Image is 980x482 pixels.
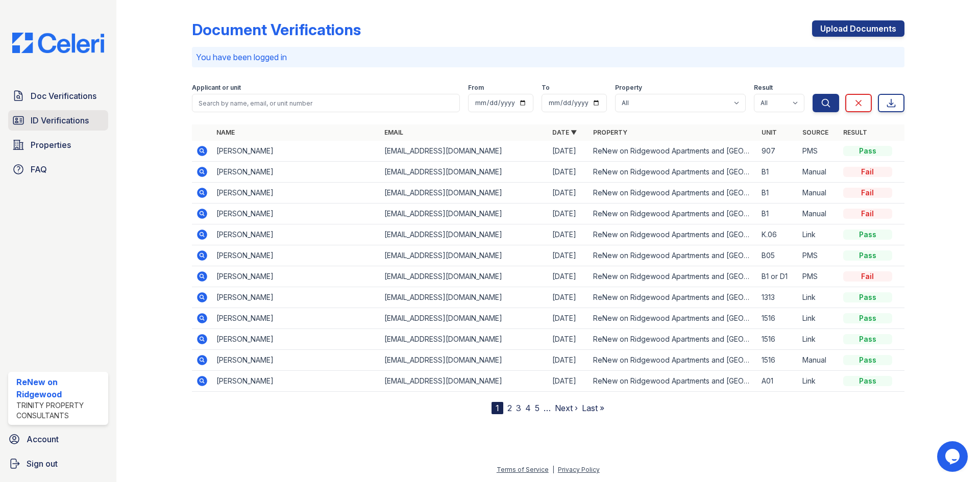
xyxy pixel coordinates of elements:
td: [DATE] [548,350,589,371]
td: [EMAIL_ADDRESS][DOMAIN_NAME] [380,266,548,287]
td: [DATE] [548,287,589,308]
td: [PERSON_NAME] [212,308,380,329]
td: [DATE] [548,141,589,162]
label: Result [754,84,773,92]
td: 1516 [757,350,798,371]
td: [EMAIL_ADDRESS][DOMAIN_NAME] [380,287,548,308]
span: Doc Verifications [31,90,96,102]
td: [EMAIL_ADDRESS][DOMAIN_NAME] [380,204,548,224]
a: Name [216,129,235,136]
a: Date ▼ [552,129,577,136]
td: 1516 [757,329,798,350]
label: Applicant or unit [192,84,241,92]
input: Search by name, email, or unit number [192,94,460,112]
td: [DATE] [548,224,589,245]
td: B05 [757,245,798,266]
td: [PERSON_NAME] [212,266,380,287]
a: Property [593,129,627,136]
td: 1516 [757,308,798,329]
a: Last » [582,403,604,413]
td: ReNew on Ridgewood Apartments and [GEOGRAPHIC_DATA] [589,371,757,392]
span: Properties [31,139,71,151]
a: ID Verifications [8,110,108,131]
a: Sign out [4,453,112,474]
td: Manual [798,350,839,371]
td: [PERSON_NAME] [212,245,380,266]
td: ReNew on Ridgewood Apartments and [GEOGRAPHIC_DATA] [589,287,757,308]
a: 2 [507,403,512,413]
a: Account [4,429,112,449]
div: Fail [843,271,892,282]
div: Pass [843,146,892,156]
td: ReNew on Ridgewood Apartments and [GEOGRAPHIC_DATA] [589,183,757,204]
div: Pass [843,334,892,344]
td: [DATE] [548,245,589,266]
td: [EMAIL_ADDRESS][DOMAIN_NAME] [380,350,548,371]
td: Link [798,329,839,350]
td: [DATE] [548,308,589,329]
td: ReNew on Ridgewood Apartments and [GEOGRAPHIC_DATA] [589,224,757,245]
td: [EMAIL_ADDRESS][DOMAIN_NAME] [380,183,548,204]
td: [PERSON_NAME] [212,350,380,371]
div: 1 [492,402,503,414]
td: ReNew on Ridgewood Apartments and [GEOGRAPHIC_DATA] [589,141,757,162]
div: Fail [843,167,892,177]
div: ReNew on Ridgewood [16,376,104,400]
label: Property [615,84,642,92]
label: To [542,84,550,92]
span: Sign out [27,458,58,470]
a: 3 [516,403,521,413]
td: [DATE] [548,371,589,392]
div: Fail [843,209,892,219]
td: [PERSON_NAME] [212,162,380,183]
td: 1313 [757,287,798,308]
div: Pass [843,313,892,323]
td: PMS [798,141,839,162]
a: Properties [8,135,108,155]
a: Next › [555,403,578,413]
a: Unit [762,129,777,136]
td: [EMAIL_ADDRESS][DOMAIN_NAME] [380,329,548,350]
td: 907 [757,141,798,162]
td: ReNew on Ridgewood Apartments and [GEOGRAPHIC_DATA] [589,162,757,183]
a: Result [843,129,867,136]
td: Link [798,287,839,308]
td: Link [798,308,839,329]
div: Pass [843,292,892,302]
td: ReNew on Ridgewood Apartments and [GEOGRAPHIC_DATA] [589,308,757,329]
img: CE_Logo_Blue-a8612792a0a2168367f1c8372b55b34899dd931a85d93a1a3d3e32e68fde9ad4.png [4,33,112,53]
div: Pass [843,355,892,365]
td: A01 [757,371,798,392]
td: [PERSON_NAME] [212,371,380,392]
a: Email [384,129,403,136]
td: ReNew on Ridgewood Apartments and [GEOGRAPHIC_DATA] [589,266,757,287]
td: PMS [798,266,839,287]
td: [DATE] [548,329,589,350]
td: [EMAIL_ADDRESS][DOMAIN_NAME] [380,371,548,392]
td: [DATE] [548,266,589,287]
td: B1 [757,183,798,204]
td: B1 [757,162,798,183]
a: 5 [535,403,540,413]
td: PMS [798,245,839,266]
td: [PERSON_NAME] [212,224,380,245]
td: [EMAIL_ADDRESS][DOMAIN_NAME] [380,245,548,266]
td: [PERSON_NAME] [212,204,380,224]
a: 4 [525,403,531,413]
span: … [544,402,551,414]
span: Account [27,433,59,445]
td: ReNew on Ridgewood Apartments and [GEOGRAPHIC_DATA] [589,350,757,371]
td: [DATE] [548,162,589,183]
div: Fail [843,188,892,198]
td: ReNew on Ridgewood Apartments and [GEOGRAPHIC_DATA] [589,204,757,224]
td: B1 [757,204,798,224]
div: Trinity Property Consultants [16,400,104,421]
label: From [468,84,484,92]
iframe: chat widget [937,441,970,472]
div: | [552,466,554,473]
td: [PERSON_NAME] [212,183,380,204]
td: [DATE] [548,204,589,224]
span: ID Verifications [31,114,89,126]
td: Link [798,371,839,392]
